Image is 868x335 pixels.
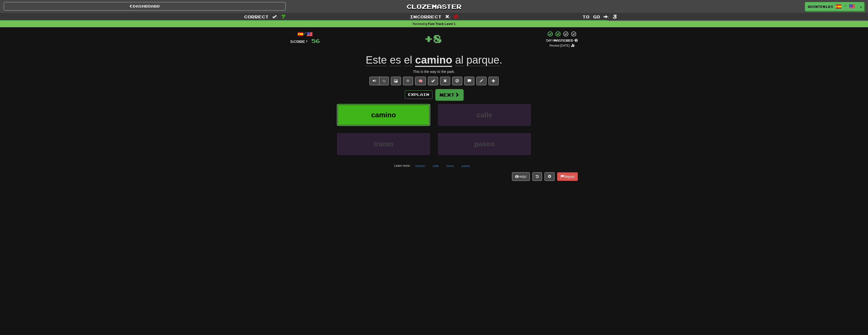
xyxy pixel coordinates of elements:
[459,162,473,170] button: paseo
[438,133,531,155] button: paseo
[805,2,858,11] a: Quinten123 /
[438,104,531,126] button: calle
[337,133,430,155] button: tramo
[281,13,286,19] span: 7
[374,140,393,148] span: tramo
[290,69,578,74] div: This is the way to the park.
[613,13,617,19] span: 3
[455,54,464,66] span: al
[474,140,495,148] span: paseo
[415,54,452,67] u: camino
[445,15,451,19] span: :
[293,2,575,11] a: Clozemaster
[391,77,401,85] button: Show image (alt+x)
[337,104,430,126] button: camino
[390,54,401,66] span: es
[604,15,609,19] span: :
[440,77,450,85] button: Reset to 0% Mastered (alt+r)
[546,38,578,43] div: Mastered
[366,54,387,66] span: Este
[424,31,433,46] span: +
[546,38,554,42] span: 50 %
[430,162,442,170] button: calle
[466,54,499,66] span: parque
[369,77,379,85] button: Play sentence audio (ctl+space)
[4,2,286,11] a: Dashboard
[415,77,426,85] button: 🧠
[244,14,269,19] span: Correct
[512,172,530,181] button: Help!
[404,54,412,66] span: el
[403,77,413,85] button: Favorite sentence (alt+f)
[454,13,458,19] span: 0
[368,77,389,85] div: Text-to-speech controls
[371,111,396,119] span: camino
[532,172,542,181] button: Round history (alt+y)
[379,77,389,85] button: ½
[557,172,578,181] button: Report
[844,4,847,8] span: /
[272,15,278,19] span: :
[550,44,570,47] small: Review: [DATE]
[476,77,486,85] button: Edit sentence (alt+d)
[413,162,428,170] button: camino
[428,77,438,85] button: Set this sentence to 100% Mastered (alt+m)
[405,90,432,99] button: Explain
[435,89,464,101] button: Next
[311,38,320,44] span: 56
[394,164,411,167] small: Learn more:
[428,22,456,26] strong: Fast Track Level 1
[489,77,499,85] button: Add to collection (alt+a)
[410,14,442,19] span: Incorrect
[582,14,600,19] span: To go
[444,162,457,170] button: tramo
[290,31,320,37] div: /
[290,39,308,44] span: Score:
[477,111,492,119] span: calle
[452,77,462,85] button: Ignore sentence (alt+i)
[808,4,833,9] span: Quinten123
[452,54,502,66] span: .
[433,32,442,45] span: 8
[464,77,474,85] button: Discuss sentence (alt+u)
